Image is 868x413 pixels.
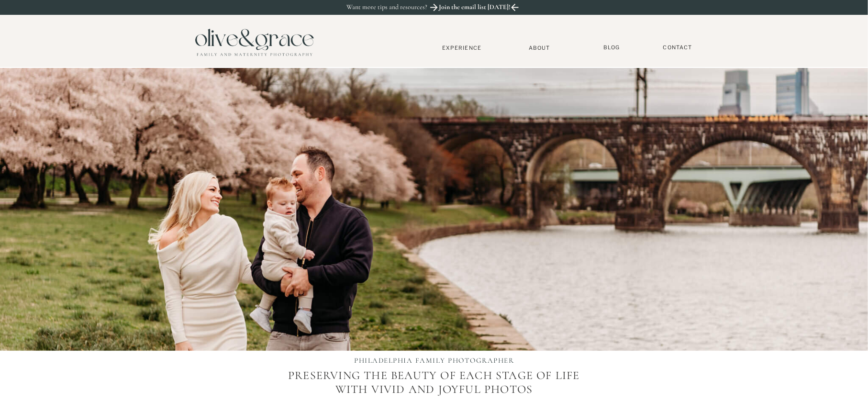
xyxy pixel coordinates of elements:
a: About [525,45,554,51]
a: BLOG [600,44,623,51]
p: Want more tips and resources? [346,3,448,11]
h1: PHILADELPHIA FAMILY PHOTOGRAPHER [332,356,536,367]
a: Experience [430,45,493,51]
a: Contact [658,44,697,51]
a: Join the email list [DATE]! [438,3,512,14]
